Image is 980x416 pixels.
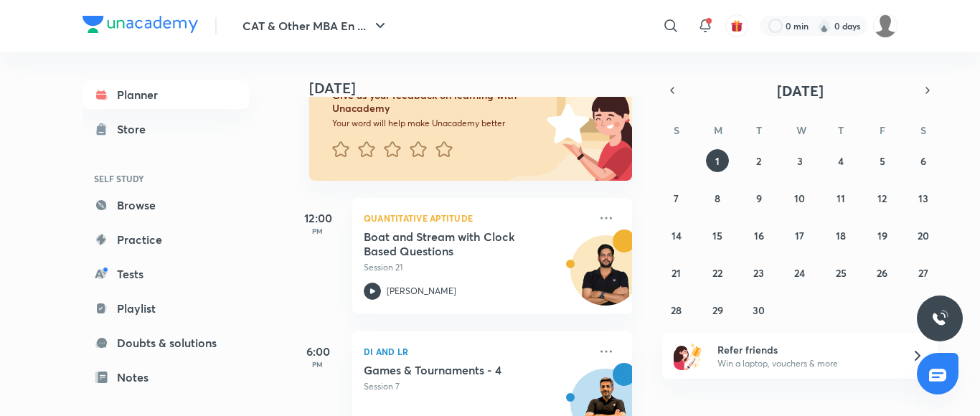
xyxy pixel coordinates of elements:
[234,11,397,40] button: CAT & Other MBA En ...
[498,66,632,181] img: feedback_image
[665,224,688,247] button: September 14, 2025
[920,154,926,168] abbr: September 6, 2025
[712,266,722,280] abbr: September 22, 2025
[706,149,729,172] button: September 1, 2025
[873,14,897,38] img: chirag
[665,261,688,284] button: September 21, 2025
[912,149,935,172] button: September 6, 2025
[871,224,894,247] button: September 19, 2025
[717,357,894,370] p: Win a laptop, vouchers & more
[364,261,589,274] p: Session 21
[715,192,720,205] abbr: September 8, 2025
[571,243,640,312] img: Avatar
[788,186,811,209] button: September 10, 2025
[797,154,803,168] abbr: September 3, 2025
[748,149,771,172] button: September 2, 2025
[665,186,688,209] button: September 7, 2025
[83,294,249,323] a: Playlist
[83,191,249,219] a: Browse
[289,209,347,227] h5: 12:00
[877,192,887,205] abbr: September 12, 2025
[387,285,456,298] p: [PERSON_NAME]
[788,224,811,247] button: September 17, 2025
[871,261,894,284] button: September 26, 2025
[754,229,764,242] abbr: September 16, 2025
[880,123,885,137] abbr: Friday
[748,186,771,209] button: September 9, 2025
[794,266,805,280] abbr: September 24, 2025
[674,192,679,205] abbr: September 7, 2025
[332,89,542,115] h6: Give us your feedback on learning with Unacademy
[912,186,935,209] button: September 13, 2025
[748,224,771,247] button: September 16, 2025
[777,81,824,100] span: [DATE]
[748,298,771,321] button: September 30, 2025
[753,303,765,317] abbr: September 30, 2025
[83,16,198,37] a: Company Logo
[364,380,589,393] p: Session 7
[706,224,729,247] button: September 15, 2025
[671,303,682,317] abbr: September 28, 2025
[83,166,249,191] h6: SELF STUDY
[753,266,764,280] abbr: September 23, 2025
[706,298,729,321] button: September 29, 2025
[672,229,682,242] abbr: September 14, 2025
[794,192,805,205] abbr: September 10, 2025
[829,224,852,247] button: September 18, 2025
[918,192,928,205] abbr: September 13, 2025
[364,363,542,377] h5: Games & Tournaments - 4
[837,192,845,205] abbr: September 11, 2025
[715,154,720,168] abbr: September 1, 2025
[756,154,761,168] abbr: September 2, 2025
[788,149,811,172] button: September 3, 2025
[706,261,729,284] button: September 22, 2025
[725,14,748,37] button: avatar
[920,123,926,137] abbr: Saturday
[674,123,679,137] abbr: Sunday
[672,266,681,280] abbr: September 21, 2025
[877,229,887,242] abbr: September 19, 2025
[682,80,918,100] button: [DATE]
[796,123,806,137] abbr: Wednesday
[918,229,929,242] abbr: September 20, 2025
[838,123,844,137] abbr: Thursday
[332,118,542,129] p: Your word will help make Unacademy better
[748,261,771,284] button: September 23, 2025
[309,80,646,97] h4: [DATE]
[83,363,249,392] a: Notes
[912,261,935,284] button: September 27, 2025
[364,209,589,227] p: Quantitative Aptitude
[364,343,589,360] p: DI and LR
[364,230,542,258] h5: Boat and Stream with Clock Based Questions
[829,261,852,284] button: September 25, 2025
[714,123,722,137] abbr: Monday
[289,360,347,369] p: PM
[117,120,154,138] div: Store
[836,229,846,242] abbr: September 18, 2025
[712,229,722,242] abbr: September 15, 2025
[756,123,762,137] abbr: Tuesday
[912,224,935,247] button: September 20, 2025
[817,19,831,33] img: streak
[836,266,847,280] abbr: September 25, 2025
[788,261,811,284] button: September 24, 2025
[880,154,885,168] abbr: September 5, 2025
[795,229,804,242] abbr: September 17, 2025
[918,266,928,280] abbr: September 27, 2025
[871,186,894,209] button: September 12, 2025
[877,266,887,280] abbr: September 26, 2025
[931,310,948,327] img: ttu
[717,342,894,357] h6: Refer friends
[83,16,198,33] img: Company Logo
[289,227,347,235] p: PM
[665,298,688,321] button: September 28, 2025
[674,341,702,370] img: referral
[289,343,347,360] h5: 6:00
[730,19,743,32] img: avatar
[871,149,894,172] button: September 5, 2025
[83,328,249,357] a: Doubts & solutions
[712,303,723,317] abbr: September 29, 2025
[838,154,844,168] abbr: September 4, 2025
[829,149,852,172] button: September 4, 2025
[706,186,729,209] button: September 8, 2025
